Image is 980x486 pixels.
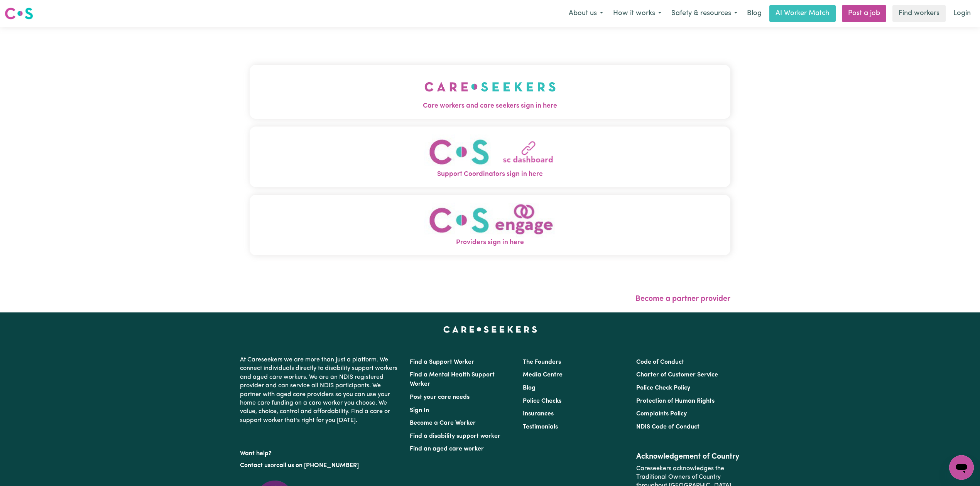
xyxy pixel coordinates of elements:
button: How it works [608,5,666,22]
button: Care workers and care seekers sign in here [250,65,730,119]
button: About us [564,5,608,22]
a: Police Checks [523,398,561,404]
img: Careseekers logo [5,7,33,20]
span: Providers sign in here [250,238,730,248]
a: Charter of Customer Service [636,372,718,378]
a: Blog [742,5,766,22]
a: Become a partner provider [635,295,730,303]
a: Sign In [410,407,429,413]
iframe: Button to launch messaging window [949,455,974,480]
a: Become a Care Worker [410,420,476,426]
a: Careseekers home page [443,326,537,332]
a: Complaints Policy [636,411,687,417]
button: Safety & resources [666,5,742,22]
a: Testimonials [523,424,558,430]
a: Contact us [240,462,270,469]
a: Find an aged care worker [410,446,484,452]
p: At Careseekers we are more than just a platform. We connect individuals directly to disability su... [240,353,400,428]
a: Code of Conduct [636,359,684,365]
a: NDIS Code of Conduct [636,424,700,430]
span: Support Coordinators sign in here [250,169,730,179]
a: Login [949,5,975,22]
a: Find a Support Worker [410,359,474,365]
h2: Acknowledgement of Country [636,452,740,461]
p: or [240,458,400,473]
a: call us on [PHONE_NUMBER] [276,462,359,469]
a: Post your care needs [410,394,470,400]
p: Want help? [240,446,400,458]
a: Find a Mental Health Support Worker [410,372,495,387]
a: Post a job [842,5,886,22]
a: Careseekers logo [5,5,33,22]
a: Police Check Policy [636,385,690,391]
a: AI Worker Match [769,5,836,22]
a: Insurances [523,411,554,417]
a: Protection of Human Rights [636,398,715,404]
a: Find workers [892,5,946,22]
a: Blog [523,385,536,391]
button: Support Coordinators sign in here [250,127,730,187]
button: Providers sign in here [250,195,730,255]
a: The Founders [523,359,561,365]
a: Media Centre [523,372,563,378]
span: Care workers and care seekers sign in here [250,101,730,111]
a: Find a disability support worker [410,433,500,439]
